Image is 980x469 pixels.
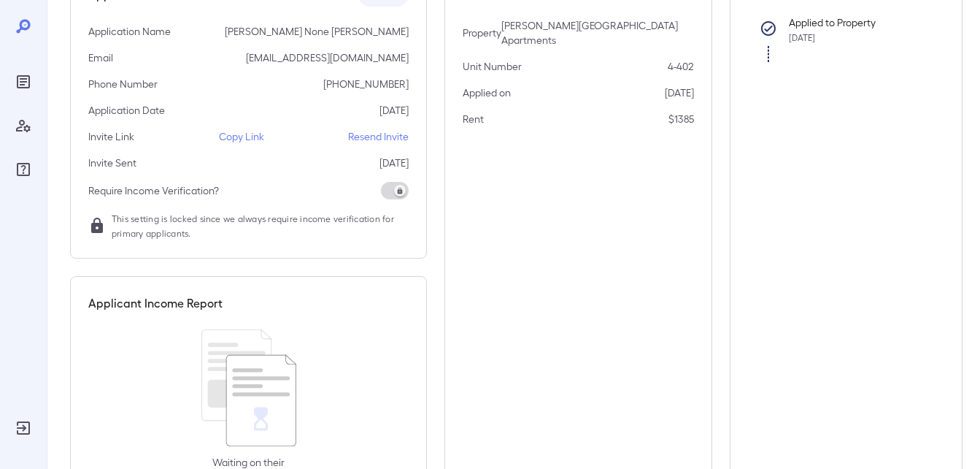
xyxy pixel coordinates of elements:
[88,103,165,118] p: Application Date
[88,129,134,144] p: Invite Link
[501,18,694,47] p: [PERSON_NAME][GEOGRAPHIC_DATA] Apartments
[12,114,35,137] div: Manage Users
[463,26,501,40] p: Property
[88,183,219,198] p: Require Income Verification?
[463,59,522,74] p: Unit Number
[665,85,694,100] p: [DATE]
[463,112,484,126] p: Rent
[246,50,409,65] p: [EMAIL_ADDRESS][DOMAIN_NAME]
[379,103,409,118] p: [DATE]
[789,32,815,42] span: [DATE]
[379,156,409,170] p: [DATE]
[348,129,409,144] p: Resend Invite
[88,77,158,91] p: Phone Number
[88,156,136,170] p: Invite Sent
[323,77,409,91] p: [PHONE_NUMBER]
[88,50,113,65] p: Email
[88,24,171,39] p: Application Name
[668,112,694,126] p: $1385
[12,70,35,94] div: Reports
[12,416,35,440] div: Log Out
[112,211,409,240] span: This setting is locked since we always require income verification for primary applicants.
[88,294,223,312] h5: Applicant Income Report
[463,85,511,100] p: Applied on
[219,129,264,144] p: Copy Link
[12,158,35,181] div: FAQ
[668,59,694,74] p: 4-402
[225,24,409,39] p: [PERSON_NAME] None [PERSON_NAME]
[789,15,921,30] p: Applied to Property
